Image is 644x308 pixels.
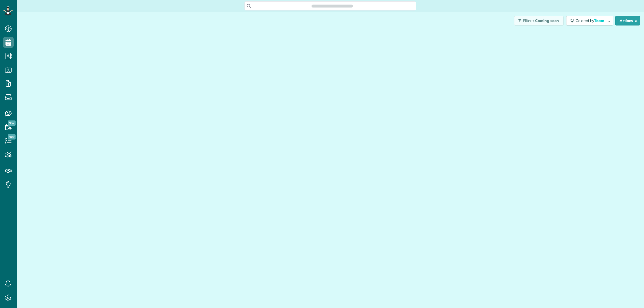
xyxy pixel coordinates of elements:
[523,18,534,23] span: Filters:
[576,18,606,23] span: Colored by
[594,18,605,23] span: Team
[8,120,16,126] span: New
[535,18,559,23] span: Coming soon
[317,3,347,9] span: Search ZenMaid…
[566,16,613,25] button: Colored byTeam
[615,16,640,25] button: Actions
[8,134,16,140] span: New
